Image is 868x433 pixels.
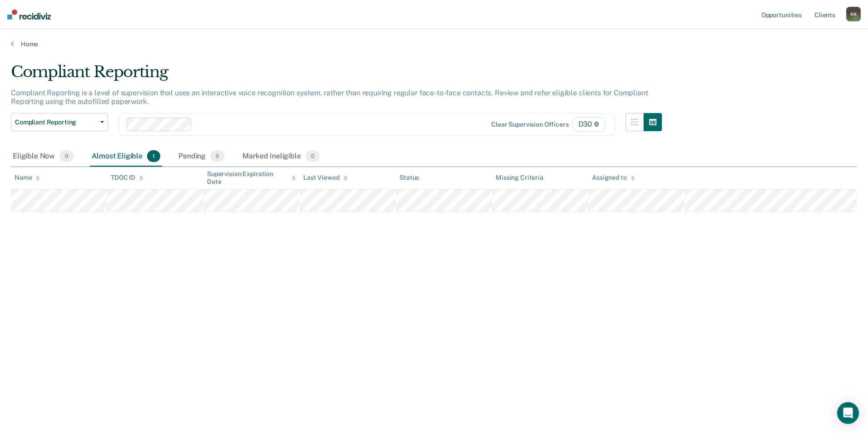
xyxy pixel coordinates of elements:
div: Almost Eligible1 [90,147,162,167]
div: Name [15,174,40,182]
span: 0 [306,150,320,162]
div: Pending0 [177,147,226,167]
div: Supervision Expiration Date [207,170,296,186]
div: Open Intercom Messenger [837,402,859,424]
p: Compliant Reporting is a level of supervision that uses an interactive voice recognition system, ... [11,89,648,106]
div: Status [399,174,419,182]
div: Eligible Now0 [11,147,75,167]
span: 0 [210,150,224,162]
span: D30 [572,117,605,132]
div: Last Viewed [303,174,347,182]
div: Compliant Reporting [11,63,662,89]
div: Missing Criteria [496,174,543,182]
div: Marked Ineligible0 [241,147,321,167]
span: 0 [59,150,74,162]
span: Compliant Reporting [15,118,97,126]
div: TDOC ID [111,174,143,182]
button: Compliant Reporting [11,113,108,131]
button: KK [846,7,861,21]
a: Home [11,40,857,48]
div: Clear supervision officers [491,121,568,128]
div: Assigned to [592,174,635,182]
span: 1 [147,150,160,162]
div: K K [846,7,861,21]
img: Recidiviz [7,10,51,20]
